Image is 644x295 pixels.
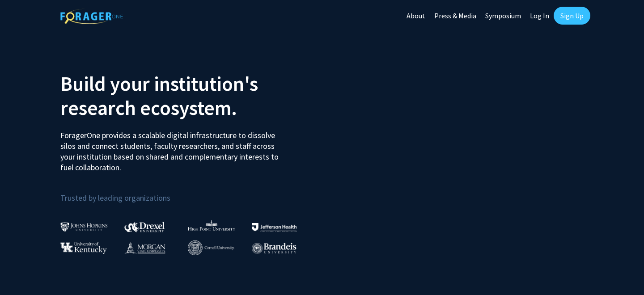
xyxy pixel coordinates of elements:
[188,220,235,231] img: High Point University
[60,123,285,173] p: ForagerOne provides a scalable digital infrastructure to dissolve silos and connect students, fac...
[60,222,108,232] img: Johns Hopkins University
[124,242,165,253] img: Morgan State University
[188,240,234,255] img: Cornell University
[60,180,315,205] p: Trusted by leading organizations
[124,222,165,232] img: Drexel University
[60,242,107,254] img: University of Kentucky
[252,223,297,232] img: Thomas Jefferson University
[60,72,315,120] h2: Build your institution's research ecosystem.
[554,7,590,25] a: Sign Up
[60,8,123,24] img: ForagerOne Logo
[252,243,297,254] img: Brandeis University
